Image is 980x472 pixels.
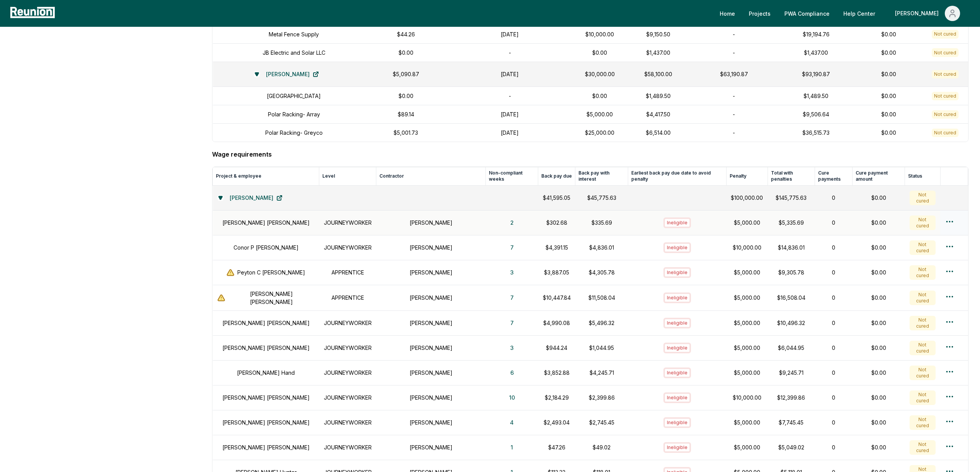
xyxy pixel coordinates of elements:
th: Cure payment amount [853,167,905,185]
th: Contractor [376,167,486,185]
h1: [PERSON_NAME] [PERSON_NAME] [222,344,310,352]
div: 0 [819,344,848,352]
h1: [PERSON_NAME] [PERSON_NAME] [222,443,310,451]
h4: Wage requirements [212,150,969,159]
h1: JOURNEYWORKER [324,443,372,451]
p: $5,496.32 [580,319,623,327]
p: $5,000.00 [578,110,621,118]
div: $0.00 [857,294,900,302]
p: $10,447.84 [543,294,571,302]
p: $63,190.87 [695,70,773,78]
div: Not cured [910,265,936,280]
p: $145,775.63 [772,194,810,202]
div: $0.00 [857,418,900,426]
a: [PERSON_NAME] [224,190,289,206]
p: $0.00 [371,92,441,100]
a: PWA Compliance [778,6,836,21]
p: $44.26 [371,30,441,38]
div: $0.00 [857,319,900,327]
p: $335.69 [580,219,623,227]
button: 3 [504,265,520,280]
h1: Polar Racking- Array [268,110,320,118]
div: $0.00 [859,70,918,78]
p: $10,000.00 [731,394,763,402]
div: Not cured [910,390,936,405]
p: $10,496.32 [772,319,810,327]
div: Not cured [910,366,936,380]
button: 7 [504,315,520,331]
div: $0.00 [857,369,900,377]
p: $5,000.00 [731,443,763,451]
h1: [PERSON_NAME] [381,394,481,402]
th: Earliest back pay due date to avoid penalty [628,167,726,185]
div: $0.00 [859,92,918,100]
h1: [PERSON_NAME] [381,344,481,352]
div: Ineligible [663,417,691,428]
p: $6,514.00 [630,129,686,137]
h1: [DATE] [451,30,569,38]
p: $5,090.87 [371,70,441,78]
a: Projects [743,6,777,21]
h1: [PERSON_NAME] [381,369,481,377]
button: 7 [504,290,520,305]
div: $0.00 [859,110,918,118]
a: [PERSON_NAME] [260,67,325,82]
p: $7,745.45 [772,418,810,426]
h1: [PERSON_NAME] [381,243,481,252]
h1: JOURNEYWORKER [324,344,372,352]
div: 0 [819,394,848,402]
div: Not cured [932,129,959,137]
div: Ineligible [663,242,691,253]
div: 0 [819,418,848,426]
p: $89.14 [371,110,441,118]
h1: [PERSON_NAME] [381,219,481,227]
div: $0.00 [857,194,900,202]
h1: Conor P [PERSON_NAME] [234,243,299,252]
h1: JOURNEYWORKER [324,418,372,426]
div: $0.00 [857,344,900,352]
div: Ineligible [663,367,691,378]
p: $36,515.73 [782,129,850,137]
div: Not cured [910,415,936,430]
h1: [PERSON_NAME] [PERSON_NAME] [222,418,310,426]
div: $0.00 [859,49,918,57]
button: Ineligible [663,442,691,453]
nav: Main [714,6,972,21]
button: [PERSON_NAME] [889,6,966,21]
h1: [PERSON_NAME] [381,443,481,451]
p: $5,000.00 [731,344,763,352]
p: $2,184.29 [543,394,571,402]
p: $3,887.05 [543,268,571,276]
p: $4,245.71 [580,369,623,377]
h1: JOURNEYWORKER [324,319,372,327]
th: Total with penalties [768,167,815,185]
p: $41,595.05 [543,194,571,202]
h1: [DATE] [451,70,569,78]
td: - [691,123,777,142]
td: - [446,43,574,62]
p: $5,000.00 [731,418,763,426]
button: Ineligible [663,392,691,403]
div: $0.00 [859,129,918,137]
div: Not cured [932,30,959,38]
div: Ineligible [663,318,691,328]
div: Not cured [910,440,936,455]
p: $30,000.00 [578,70,621,78]
td: - [691,25,777,43]
div: $0.00 [857,268,900,276]
h1: [GEOGRAPHIC_DATA] [267,92,321,100]
button: 4 [504,415,520,430]
p: $5,001.73 [371,129,441,137]
p: $16,508.04 [772,294,810,302]
div: Not cured [910,291,936,305]
p: $4,417.50 [630,110,686,118]
div: 0 [819,194,848,202]
h1: JOURNEYWORKER [324,394,372,402]
p: $100,000.00 [731,194,763,202]
p: $47.26 [543,443,571,451]
p: $1,437.00 [782,49,850,57]
button: 1 [505,440,519,455]
p: $58,100.00 [630,70,686,78]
